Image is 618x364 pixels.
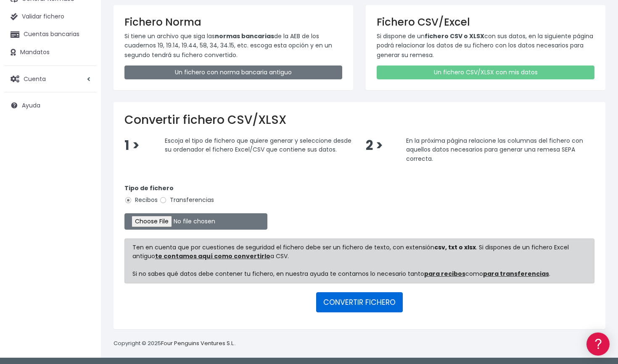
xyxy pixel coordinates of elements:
a: Información general [8,71,160,84]
span: Ayuda [22,101,40,110]
a: Four Penguins Ventures S.L. [161,339,235,347]
a: Problemas habituales [8,119,160,132]
strong: normas bancarias [215,32,274,40]
a: Formatos [8,106,160,119]
a: para recibos [424,270,465,278]
a: te contamos aquí como convertirlo [155,252,270,260]
button: Contáctanos [8,225,160,239]
a: POWERED BY ENCHANT [116,242,162,250]
span: 1 > [124,136,140,155]
div: Programadores [8,202,160,209]
span: Escoja el tipo de fichero que quiere generar y seleccione desde su ordenador el fichero Excel/CSV... [165,136,351,154]
a: Videotutoriales [8,132,160,145]
a: para transferencias [483,270,549,278]
a: Un fichero con norma bancaria antiguo [124,65,342,79]
label: Recibos [124,196,158,204]
a: Cuentas bancarias [4,26,97,43]
h3: Fichero Norma [124,16,342,28]
a: Validar fichero [4,8,97,26]
a: Cuenta [4,70,97,88]
p: Copyright © 2025 . [114,339,236,348]
span: En la próxima página relacione las columnas del fichero con aquellos datos necesarios para genera... [406,136,583,162]
div: Ten en cuenta que por cuestiones de seguridad el fichero debe ser un fichero de texto, con extens... [124,238,594,283]
div: Convertir ficheros [8,93,160,101]
strong: fichero CSV o XLSX [425,32,484,40]
p: Si dispone de un con sus datos, en la siguiente página podrá relacionar los datos de su fichero c... [377,31,594,60]
a: Mandatos [4,44,97,61]
a: API [8,215,160,228]
p: Si tiene un archivo que siga las de la AEB de los cuadernos 19, 19.14, 19.44, 58, 34, 34.15, etc.... [124,31,342,60]
a: Ayuda [4,97,97,114]
a: Un fichero CSV/XLSX con mis datos [377,65,594,79]
div: Información general [8,58,160,66]
div: Facturación [8,167,160,175]
button: CONVERTIR FICHERO [316,292,403,312]
h2: Convertir fichero CSV/XLSX [124,113,594,127]
a: Perfiles de empresas [8,145,160,158]
a: General [8,180,160,193]
span: Cuenta [24,74,46,83]
span: 2 > [366,136,383,155]
strong: csv, txt o xlsx [434,243,476,251]
h3: Fichero CSV/Excel [377,16,594,28]
strong: Tipo de fichero [124,184,174,192]
label: Transferencias [159,196,214,204]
